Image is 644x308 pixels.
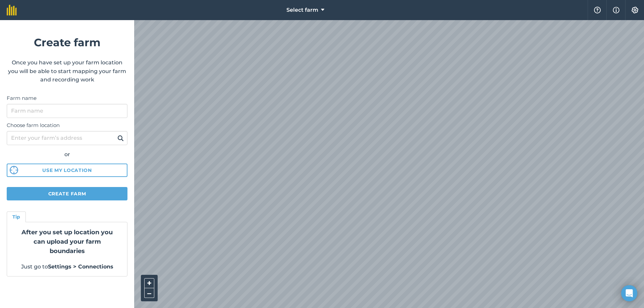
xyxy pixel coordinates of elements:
[7,58,127,84] p: Once you have set up your farm location you will be able to start mapping your farm and recording...
[7,34,127,51] h1: Create farm
[631,7,639,13] img: A cog icon
[621,285,637,301] div: Open Intercom Messenger
[7,121,127,129] label: Choose farm location
[286,6,318,14] span: Select farm
[48,263,113,270] strong: Settings > Connections
[7,131,127,145] input: Enter your farm’s address
[7,94,127,102] label: Farm name
[21,229,113,255] strong: After you set up location you can upload your farm boundaries
[15,262,119,271] p: Just go to
[7,5,17,15] img: fieldmargin Logo
[10,166,18,174] img: svg%3e
[7,150,127,159] div: or
[117,134,124,142] img: svg+xml;base64,PHN2ZyB4bWxucz0iaHR0cDovL3d3dy53My5vcmcvMjAwMC9zdmciIHdpZHRoPSIxOSIgaGVpZ2h0PSIyNC...
[613,6,620,14] img: svg+xml;base64,PHN2ZyB4bWxucz0iaHR0cDovL3d3dy53My5vcmcvMjAwMC9zdmciIHdpZHRoPSIxNyIgaGVpZ2h0PSIxNy...
[593,7,601,13] img: A question mark icon
[7,164,127,177] button: Use my location
[144,278,154,288] button: +
[12,213,20,221] h4: Tip
[7,187,127,200] button: Create farm
[144,288,154,298] button: –
[7,104,127,118] input: Farm name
